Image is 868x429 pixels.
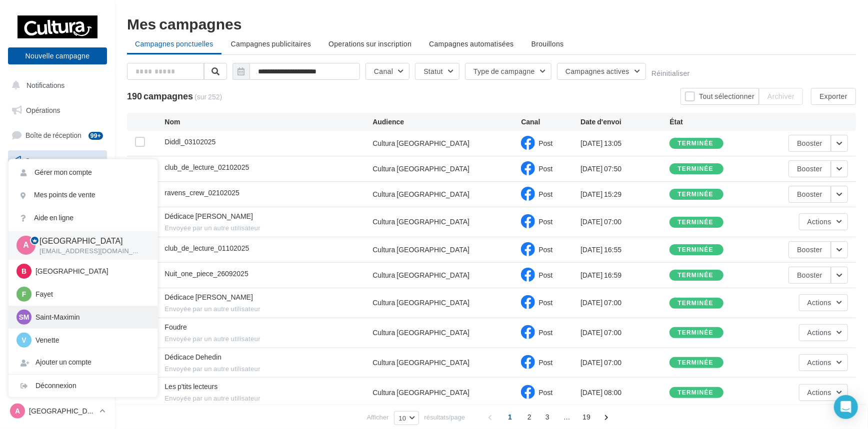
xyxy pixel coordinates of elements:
[538,217,552,226] span: Post
[88,132,103,140] div: 99+
[580,358,669,368] div: [DATE] 07:00
[677,247,713,253] div: terminée
[580,270,669,280] div: [DATE] 16:59
[799,324,848,341] button: Actions
[799,384,848,401] button: Actions
[538,190,552,198] span: Post
[8,402,107,421] a: A [GEOGRAPHIC_DATA]
[164,365,372,374] span: Envoyée par un autre utilisateur
[677,140,713,147] div: terminée
[164,323,186,331] span: Foudre
[372,138,469,148] div: Cultura [GEOGRAPHIC_DATA]
[35,289,145,299] p: Fayet
[398,414,406,422] span: 10
[21,335,26,345] span: V
[580,164,669,174] div: [DATE] 07:50
[164,293,253,301] span: Dédicace David Belo
[788,267,831,284] button: Booster
[35,335,145,345] p: Venette
[15,406,20,416] span: A
[164,335,372,344] span: Envoyée par un autre utilisateur
[164,224,372,233] span: Envoyée par un autre utilisateur
[6,150,109,171] a: Campagnes
[677,300,713,307] div: terminée
[26,106,60,114] span: Opérations
[539,409,555,425] span: 3
[788,241,831,258] button: Booster
[788,186,831,203] button: Booster
[531,39,564,48] span: Brouillons
[502,409,518,425] span: 1
[807,298,831,307] span: Actions
[580,245,669,255] div: [DATE] 16:55
[538,298,552,307] span: Post
[680,88,759,105] button: Tout sélectionner
[372,164,469,174] div: Cultura [GEOGRAPHIC_DATA]
[651,69,690,77] button: Réinitialiser
[538,245,552,254] span: Post
[6,124,109,146] a: Boîte de réception99+
[367,413,389,422] span: Afficher
[557,63,646,80] button: Campagnes actives
[164,163,249,171] span: club_de_lecture_02102025
[811,88,856,105] button: Exporter
[8,207,157,229] a: Aide en ligne
[164,244,249,252] span: club_de_lecture_01102025
[429,39,513,48] span: Campagnes automatisées
[21,266,26,276] span: B
[677,166,713,172] div: terminée
[8,351,157,374] div: Ajouter un compte
[164,394,372,403] span: Envoyée par un autre utilisateur
[22,289,26,299] span: F
[580,298,669,308] div: [DATE] 07:00
[6,175,109,196] a: Médiathèque
[8,161,157,184] a: Gérer mon compte
[788,160,831,177] button: Booster
[424,413,465,422] span: résultats/page
[559,409,575,425] span: ...
[538,164,552,173] span: Post
[231,39,311,48] span: Campagnes publicitaires
[6,75,105,96] button: Notifications
[799,213,848,230] button: Actions
[799,294,848,311] button: Actions
[669,117,758,127] div: État
[807,388,831,397] span: Actions
[328,39,411,48] span: Operations sur inscription
[19,312,29,322] span: SM
[194,92,222,102] span: (sur 252)
[580,217,669,227] div: [DATE] 07:00
[372,298,469,308] div: Cultura [GEOGRAPHIC_DATA]
[521,117,580,127] div: Canal
[8,184,157,206] a: Mes points de vente
[580,189,669,199] div: [DATE] 15:29
[372,270,469,280] div: Cultura [GEOGRAPHIC_DATA]
[538,139,552,147] span: Post
[677,360,713,366] div: terminée
[788,135,831,152] button: Booster
[164,137,215,146] span: Diddl_03102025
[834,395,858,419] div: Open Intercom Messenger
[164,117,372,127] div: Nom
[35,266,145,276] p: [GEOGRAPHIC_DATA]
[580,138,669,148] div: [DATE] 13:05
[677,390,713,396] div: terminée
[807,328,831,337] span: Actions
[127,90,193,101] span: 190 campagnes
[365,63,409,80] button: Canal
[164,305,372,314] span: Envoyée par un autre utilisateur
[164,269,248,278] span: Nuit_one_piece_26092025
[8,375,157,397] div: Déconnexion
[521,409,537,425] span: 2
[465,63,551,80] button: Type de campagne
[372,388,469,398] div: Cultura [GEOGRAPHIC_DATA]
[538,271,552,279] span: Post
[538,328,552,337] span: Post
[580,117,669,127] div: Date d'envoi
[26,81,64,89] span: Notifications
[677,272,713,279] div: terminée
[538,358,552,367] span: Post
[677,330,713,336] div: terminée
[39,235,141,247] p: [GEOGRAPHIC_DATA]
[35,312,145,322] p: Saint-Maximin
